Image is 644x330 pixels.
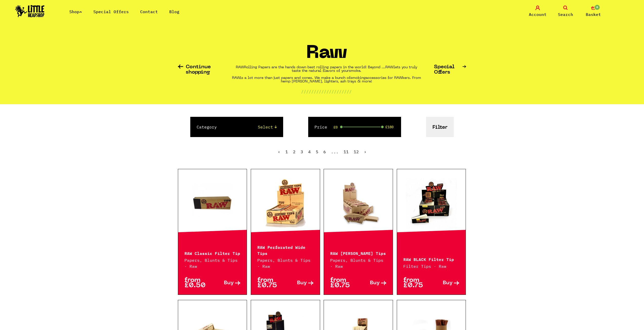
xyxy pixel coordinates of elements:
[403,256,460,262] p: RAW BLACK Filter Tip
[306,45,347,66] h1: Raw
[586,11,601,17] span: Basket
[349,69,360,73] em: smoke
[140,9,158,14] a: Contact
[403,263,460,269] p: Filter Tips · Raw
[212,278,240,288] a: Buy
[236,66,244,69] em: RAW
[278,149,280,154] span: ‹
[330,250,386,256] p: RAW [PERSON_NAME] Tips
[426,117,454,137] button: Filter
[240,76,350,80] strong: is a lot more than just papers and cones. We make a bunch of
[431,278,460,288] a: Buy
[224,280,234,286] span: Buy
[364,149,366,154] a: Next »
[178,64,219,75] a: Continue shopping
[330,257,386,269] p: Papers, Blunts & Tips · Raw
[443,280,453,286] span: Buy
[434,64,466,75] a: Special Offers
[358,278,386,288] a: Buy
[278,150,280,154] li: « Previous
[553,6,578,17] a: Search
[285,149,288,154] span: 1
[323,149,326,154] a: 6
[257,278,285,288] p: from £0.75
[93,9,129,14] a: Special Offers
[297,280,307,286] span: Buy
[316,149,318,154] a: 5
[308,149,311,154] a: 4
[315,124,327,130] label: Price
[558,11,573,17] span: Search
[581,6,606,17] a: 0 Basket
[360,69,361,73] strong: .
[285,278,314,288] a: Buy
[301,149,303,154] a: 3
[403,278,431,288] p: from £0.75
[197,124,217,130] label: Category
[350,76,366,80] em: smoking
[344,149,349,154] a: 11
[301,89,352,95] p: ////////////////////
[232,76,240,80] em: RAW
[69,9,82,14] a: Shop
[15,5,45,17] img: Little Head Shop Logo
[184,257,241,269] p: Papers, Blunts & Tips · Raw
[594,4,600,10] span: 0
[385,125,393,129] span: £180
[292,66,417,73] strong: lets you truly taste the natural flavors of your
[184,250,241,256] p: RAW Classic Filter Tip
[281,76,421,83] strong: accessories for RAWkers. From hemp [PERSON_NAME], lighters, ash trays & more!
[331,149,339,154] span: ...
[184,278,213,288] p: from £0.50
[334,125,338,129] span: £0
[529,11,547,17] span: Account
[257,244,314,256] p: RAW Perforated Wide Tips
[257,257,314,269] p: Papers, Blunts & Tips · Raw
[169,9,179,14] a: Blog
[354,149,359,154] a: 12
[293,149,296,154] a: 2
[330,278,358,288] p: from £0.75
[385,66,393,69] em: RAW
[244,66,385,69] strong: Rolling Papers are the hands down best rolling papers in the world! Beyond ...
[370,280,380,286] span: Buy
